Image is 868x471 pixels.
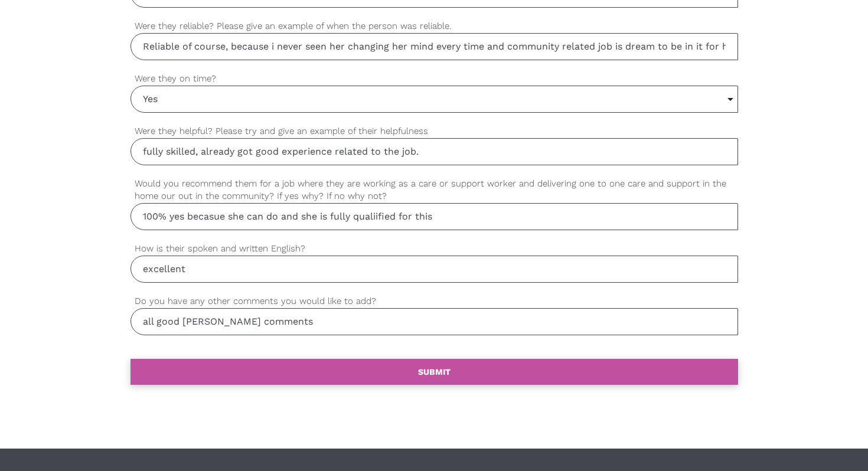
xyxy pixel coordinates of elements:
label: Were they on time? [130,72,738,86]
label: How is their spoken and written English? [130,242,738,256]
label: Would you recommend them for a job where they are working as a care or support worker and deliver... [130,177,738,203]
label: Were they reliable? Please give an example of when the person was reliable. [130,19,738,33]
label: Do you have any other comments you would like to add? [130,295,738,308]
label: Were they helpful? Please try and give an example of their helpfulness [130,125,738,138]
a: SUBMIT [130,359,738,385]
b: SUBMIT [418,367,451,377]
